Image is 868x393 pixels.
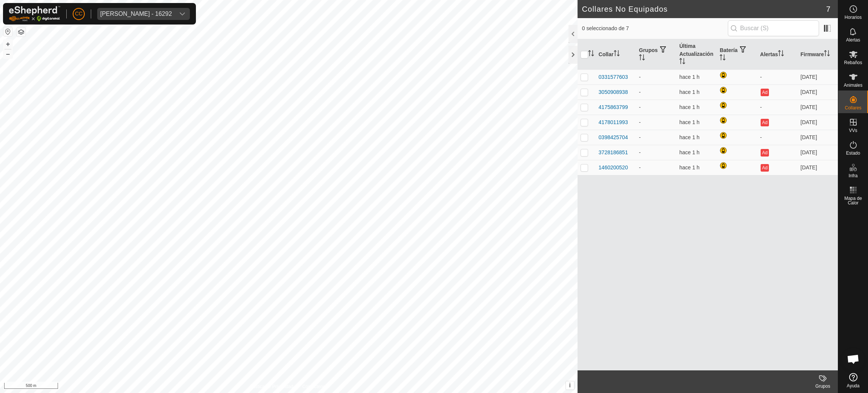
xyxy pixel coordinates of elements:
[3,40,12,49] button: +
[798,145,838,160] td: [DATE]
[798,69,838,84] td: [DATE]
[566,381,574,390] button: i
[3,27,12,36] button: Restablecer Mapa
[761,119,769,126] button: Ad
[826,3,830,15] span: 7
[778,51,784,57] p-sorticon: Activar para ordenar
[798,115,838,130] td: [DATE]
[636,100,676,115] td: -
[679,89,700,95] span: 10 oct 2025, 14:34
[798,160,838,175] td: [DATE]
[588,51,594,57] p-sorticon: Activar para ordenar
[761,149,769,157] button: Ad
[599,118,628,126] div: 4178011993
[838,370,868,391] a: Ayuda
[175,8,190,20] div: dropdown trigger
[846,151,860,155] span: Estado
[761,89,769,96] button: Ad
[3,49,12,58] button: –
[614,51,620,57] p-sorticon: Activar para ordenar
[596,39,636,70] th: Collar
[679,119,700,125] span: 10 oct 2025, 14:34
[720,55,726,61] p-sorticon: Activar para ordenar
[824,51,830,57] p-sorticon: Activar para ordenar
[761,164,769,172] button: Ad
[728,20,819,36] input: Buscar (S)
[636,130,676,145] td: -
[302,383,327,390] a: Contáctenos
[679,59,685,65] p-sorticon: Activar para ordenar
[676,39,717,70] th: Última Actualización
[636,160,676,175] td: -
[845,106,861,110] span: Collares
[798,130,838,145] td: [DATE]
[582,25,728,32] span: 0 seleccionado de 7
[599,103,628,111] div: 4175863799
[75,10,83,18] span: CC
[846,38,860,42] span: Alertas
[844,60,862,65] span: Rebaños
[636,115,676,130] td: -
[679,104,700,110] span: 10 oct 2025, 14:34
[679,74,700,80] span: 10 oct 2025, 14:34
[599,149,628,157] div: 3728186851
[9,6,60,21] img: Logo Gallagher
[17,28,26,37] button: Capas del Mapa
[679,164,700,170] span: 10 oct 2025, 14:34
[250,383,293,390] a: Política de Privacidad
[798,100,838,115] td: [DATE]
[599,164,628,172] div: 1460200520
[840,196,866,205] span: Mapa de Calor
[849,128,857,133] span: VVs
[599,134,628,141] div: 0398425704
[636,84,676,100] td: -
[847,384,860,388] span: Ayuda
[636,69,676,84] td: -
[848,173,857,178] span: Infra
[599,73,628,81] div: 0331577603
[100,11,172,17] div: [PERSON_NAME] - 16292
[599,88,628,96] div: 3050908938
[582,5,826,14] h2: Collares No Equipados
[757,100,798,115] td: -
[679,149,700,155] span: 10 oct 2025, 14:34
[798,84,838,100] td: [DATE]
[639,55,645,61] p-sorticon: Activar para ordenar
[569,382,571,388] span: i
[798,39,838,70] th: Firmware
[845,15,862,20] span: Horarios
[808,383,838,390] div: Grupos
[97,8,175,20] span: Inigo Almorza Aranguren - 16292
[636,145,676,160] td: -
[757,39,798,70] th: Alertas
[757,130,798,145] td: -
[757,69,798,84] td: -
[679,134,700,140] span: 10 oct 2025, 14:34
[844,83,862,88] span: Animales
[717,39,757,70] th: Batería
[636,39,676,70] th: Grupos
[842,348,865,370] div: Chat abierto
